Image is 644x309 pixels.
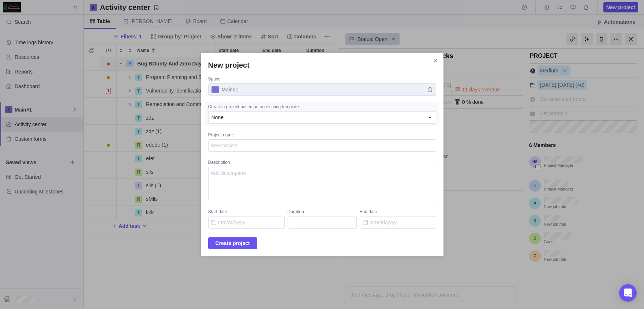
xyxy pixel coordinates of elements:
div: New project [201,53,443,256]
input: Duration [288,216,357,229]
span: Close [430,56,441,66]
input: Start date [208,216,285,229]
textarea: Description [208,167,436,201]
div: Space [208,76,436,83]
div: End date [360,209,436,216]
span: Create project [216,239,250,248]
span: None [211,114,224,121]
div: Project name [208,132,436,139]
h2: New project [208,60,436,70]
input: End date [360,216,436,229]
textarea: Project name [208,139,436,152]
div: Start date [208,209,285,216]
div: Open Intercom Messenger [619,284,637,302]
span: Create project [208,237,257,249]
div: Duration [288,209,357,216]
div: Create a project based on an existing template [208,104,436,111]
div: Description [208,159,436,167]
